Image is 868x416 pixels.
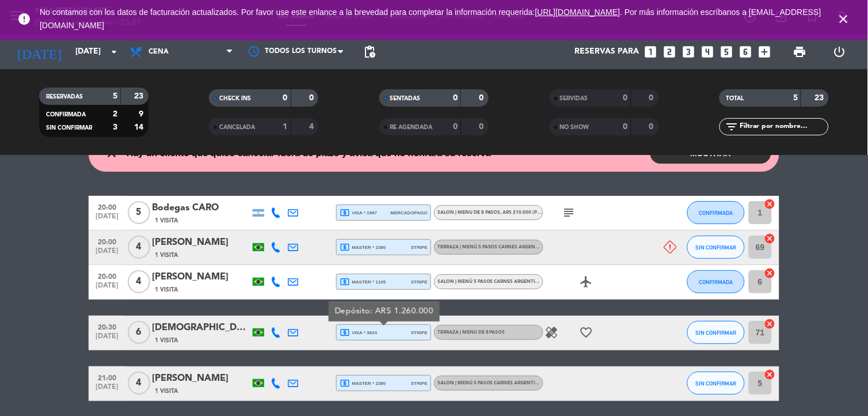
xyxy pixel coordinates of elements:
[437,381,546,385] span: SALON | MENÚ 5 PASOS CARNES ARGENTINAS
[113,110,117,118] strong: 2
[139,110,146,118] strong: 9
[764,318,776,330] i: cancel
[340,378,386,388] span: master * 2360
[152,371,250,386] div: [PERSON_NAME]
[155,336,178,345] span: 1 Visita
[687,372,745,395] button: SIN CONFIRMAR
[545,326,559,339] i: healing
[815,94,827,102] strong: 23
[687,270,745,293] button: CONFIRMADA
[696,244,737,251] span: SIN CONFIRMAR
[390,124,432,130] span: RE AGENDADA
[738,44,753,59] i: looks_6
[696,330,737,336] span: SIN CONFIRMAR
[479,94,486,102] strong: 0
[535,7,620,17] a: [URL][DOMAIN_NAME]
[93,282,121,295] span: [DATE]
[411,278,428,286] span: stripe
[580,326,593,339] i: favorite_border
[128,321,150,344] span: 6
[93,213,121,226] span: [DATE]
[833,45,847,59] i: power_settings_new
[411,380,428,387] span: stripe
[580,275,593,289] i: airplanemode_active
[437,279,546,284] span: SALON | MENÚ 5 PASOS CARNES ARGENTINAS
[219,124,255,130] span: CANCELADA
[113,92,117,100] strong: 5
[340,207,377,218] span: visa * 1967
[793,94,798,102] strong: 5
[9,39,70,65] i: [DATE]
[93,269,121,282] span: 20:00
[560,124,589,130] span: NO SHOW
[696,380,737,387] span: SIN CONFIRMAR
[93,320,121,333] span: 20:30
[93,383,121,396] span: [DATE]
[340,242,350,252] i: local_atm
[726,96,744,101] span: TOTAL
[575,47,639,56] span: Reservas para
[134,123,146,131] strong: 14
[46,125,92,131] span: SIN CONFIRMAR
[93,235,121,248] span: 20:00
[152,320,250,335] div: [DEMOGRAPHIC_DATA][PERSON_NAME]
[93,370,121,384] span: 21:00
[437,245,550,249] span: TERRAZA | MENÚ 5 PASOS CARNES ARGENTINAS
[128,201,150,224] span: 5
[562,206,576,220] i: subject
[764,369,776,380] i: cancel
[93,200,121,213] span: 20:00
[701,44,715,59] i: looks_4
[837,12,851,26] i: close
[46,112,86,118] span: CONFIRMADA
[93,332,121,346] span: [DATE]
[309,94,316,102] strong: 0
[644,44,658,59] i: looks_one
[623,94,628,102] strong: 0
[501,210,643,215] span: , ARS 210.000 (please check the official exchange rate)
[340,242,386,252] span: master * 2360
[391,209,428,217] span: mercadopago
[113,123,117,131] strong: 3
[152,201,250,215] div: Bodegas CARO
[764,267,776,279] i: cancel
[719,44,734,59] i: looks_5
[340,327,350,338] i: local_atm
[739,120,828,133] input: Filtrar por nombre...
[390,96,420,101] span: SENTADAS
[155,387,178,396] span: 1 Visita
[283,123,288,131] strong: 1
[128,372,150,395] span: 4
[623,123,628,131] strong: 0
[411,244,428,251] span: stripe
[93,247,121,260] span: [DATE]
[340,207,350,218] i: local_atm
[699,210,733,216] span: CONFIRMADA
[649,94,656,102] strong: 0
[764,233,776,244] i: cancel
[479,123,486,131] strong: 0
[152,235,250,250] div: [PERSON_NAME]
[152,270,250,285] div: [PERSON_NAME]
[453,94,458,102] strong: 0
[149,48,169,56] span: Cena
[340,277,386,287] span: master * 1105
[764,198,776,210] i: cancel
[453,123,458,131] strong: 0
[649,123,656,131] strong: 0
[437,330,505,335] span: TERRAZA | MENU DE 8 PASOS
[46,94,83,100] span: RESERVADAS
[687,236,745,259] button: SIN CONFIRMAR
[725,120,739,134] i: filter_list
[134,92,146,100] strong: 23
[40,7,821,30] a: . Por más información escríbanos a [EMAIL_ADDRESS][DOMAIN_NAME]
[411,329,428,336] span: stripe
[309,123,316,131] strong: 4
[340,378,350,388] i: local_atm
[687,201,745,224] button: CONFIRMADA
[219,96,251,101] span: CHECK INS
[757,44,772,59] i: add_box
[560,96,588,101] span: SERVIDAS
[155,285,178,294] span: 1 Visita
[107,45,121,59] i: arrow_drop_down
